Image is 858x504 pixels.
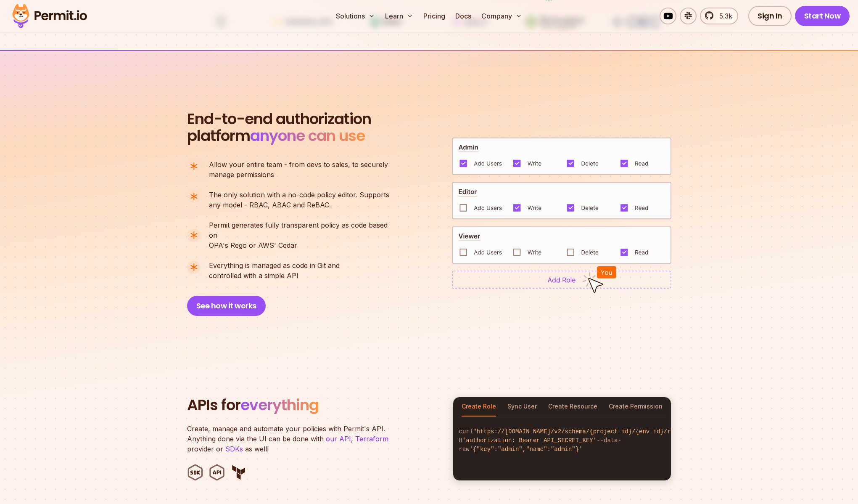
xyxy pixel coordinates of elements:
[478,8,525,24] button: Company
[473,428,688,435] span: "https://[DOMAIN_NAME]/v2/schema/{project_id}/{env_id}/roles"
[453,421,671,461] code: curl -H --data-raw
[209,159,388,180] p: manage permissions
[326,435,351,443] a: our API
[462,437,597,444] span: 'authorization: Bearer API_SECRET_KEY'
[795,6,850,26] a: Start Now
[700,8,738,24] a: 5.3k
[187,296,266,316] button: See how it works
[420,8,449,24] a: Pricing
[462,397,496,416] button: Create Role
[209,260,340,271] span: Everything is managed as code in Git and
[209,220,396,240] span: Permit generates fully transparent policy as code based on
[187,111,371,144] h2: platform
[250,125,365,146] span: anyone can use
[748,6,792,26] a: Sign In
[209,190,389,210] p: any model - RBAC, ABAC and ReBAC.
[452,8,475,24] a: Docs
[548,397,597,416] button: Create Resource
[240,394,319,416] span: everything
[187,424,397,454] p: Create, manage and automate your policies with Permit's API. Anything done via the UI can be done...
[225,445,243,453] a: SDKs
[507,397,537,416] button: Sync User
[209,190,389,200] span: The only solution with a no-code policy editor. Supports
[187,397,443,414] h2: APIs for
[355,435,388,443] a: Terraform
[8,2,91,30] img: Permit logo
[333,8,378,24] button: Solutions
[714,11,732,21] span: 5.3k
[209,260,340,281] p: controlled with a simple API
[187,111,371,127] span: End-to-end authorization
[382,8,417,24] button: Learn
[209,220,396,250] p: OPA's Rego or AWS' Cedar
[209,159,388,170] span: Allow your entire team - from devs to sales, to securely
[470,446,583,453] span: '{"key":"admin","name":"admin"}'
[609,397,663,416] button: Create Permission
